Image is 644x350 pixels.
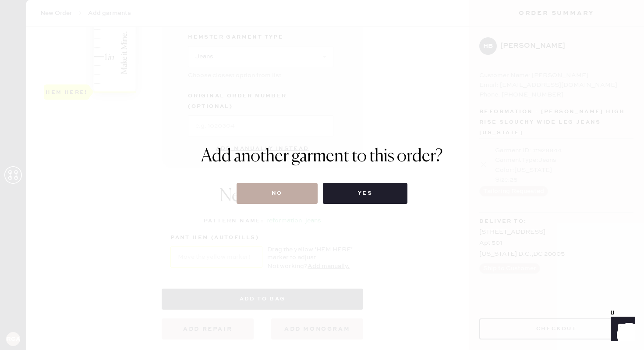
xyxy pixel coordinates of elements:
[602,311,640,348] iframe: Front Chat
[201,146,443,167] h1: Add another garment to this order?
[323,183,407,204] button: Yes
[237,183,318,204] button: No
